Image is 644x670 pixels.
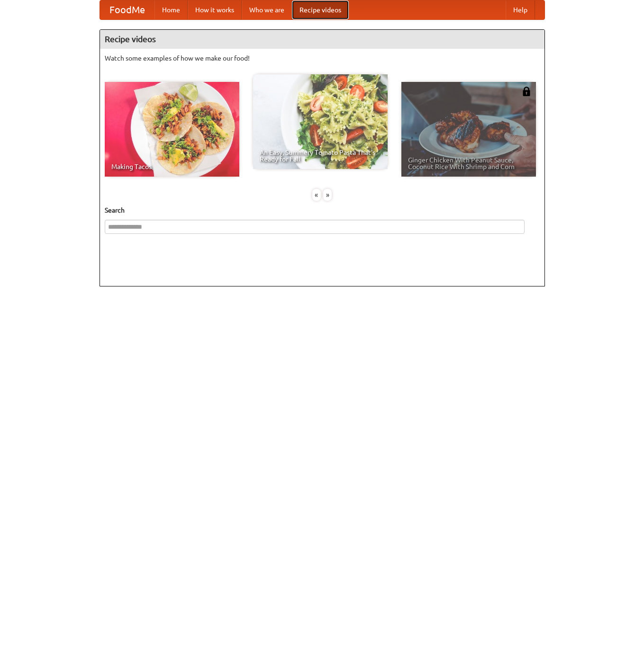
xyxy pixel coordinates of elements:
div: » [323,189,332,201]
a: Home [154,0,188,19]
a: Who we are [242,0,292,19]
div: « [312,189,321,201]
img: 483408.png [522,87,531,96]
a: How it works [188,0,242,19]
p: Watch some examples of how we make our food! [105,54,540,63]
a: Help [506,0,535,19]
h4: Recipe videos [100,30,544,49]
h5: Search [105,205,540,215]
a: FoodMe [100,0,154,19]
span: An Easy, Summery Tomato Pasta That's Ready for Fall [260,149,381,162]
a: Recipe videos [292,0,349,19]
a: An Easy, Summery Tomato Pasta That's Ready for Fall [253,74,388,169]
a: Making Tacos [105,82,239,177]
span: Making Tacos [111,163,233,170]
